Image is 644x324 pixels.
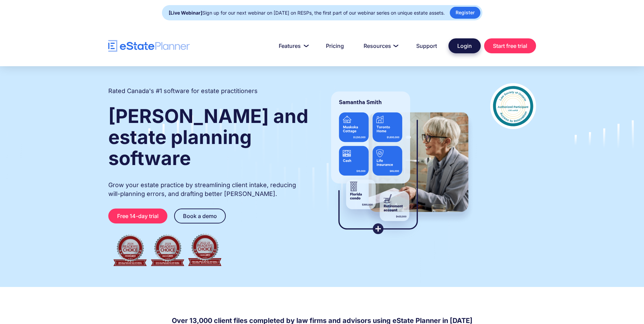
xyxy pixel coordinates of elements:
a: Features [271,39,314,53]
div: Sign up for our next webinar on [DATE] on RESPs, the first part of our webinar series on unique e... [169,8,445,18]
a: Login [448,38,481,53]
a: Pricing [318,39,352,53]
h2: Rated Canada's #1 software for estate practitioners [108,87,258,95]
strong: [Live Webinar] [169,10,202,16]
a: Register [450,7,480,19]
img: estate planner showing wills to their clients, using eState Planner, a leading estate planning so... [323,83,477,243]
a: Free 14-day trial [108,209,167,223]
a: Start free trial [484,38,536,53]
strong: [PERSON_NAME] and estate planning software [108,105,308,170]
p: Grow your estate practice by streamlining client intake, reducing will-planning errors, and draft... [108,181,309,198]
a: Resources [355,39,405,53]
a: Support [408,39,445,53]
a: home [108,40,190,52]
a: Book a demo [174,209,226,223]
